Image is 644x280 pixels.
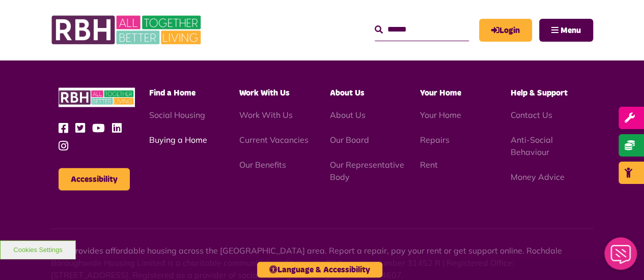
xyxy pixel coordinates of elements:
a: Our Representative Body [330,160,404,182]
a: Current Vacancies [239,135,309,145]
button: Language & Accessibility [257,262,382,277]
a: Rent [420,160,438,170]
a: Money Advice [511,172,565,182]
a: Social Housing - open in a new tab [149,110,205,120]
span: About Us [330,89,365,97]
button: Accessibility [59,168,130,191]
a: Work With Us [239,110,293,120]
a: Contact Us [511,110,552,120]
img: RBH [51,10,204,50]
span: Help & Support [511,89,568,97]
button: Navigation [539,19,593,42]
a: Our Benefits [239,160,286,170]
a: Our Board [330,135,369,145]
a: Anti-Social Behaviour [511,135,553,157]
a: Your Home [420,110,461,120]
a: MyRBH [479,19,532,42]
iframe: Netcall Web Assistant for live chat [598,234,644,280]
span: Your Home [420,89,461,97]
a: Repairs [420,135,450,145]
span: Menu [561,26,581,35]
a: Buying a Home [149,135,207,145]
a: About Us [330,110,366,120]
span: Find a Home [149,89,195,97]
input: Search [375,19,469,41]
img: RBH [59,88,135,108]
span: Work With Us [239,89,290,97]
